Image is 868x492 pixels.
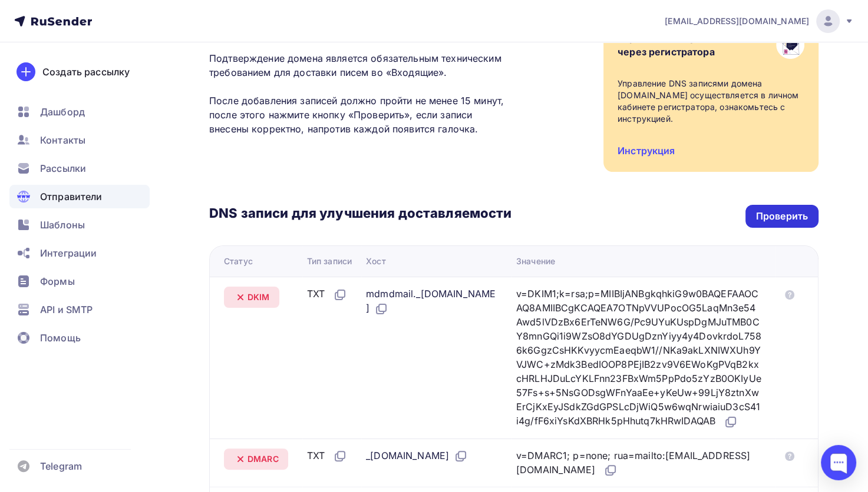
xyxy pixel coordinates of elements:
[9,100,150,124] a: Дашборд
[40,459,82,473] span: Telegram
[665,9,854,33] a: [EMAIL_ADDRESS][DOMAIN_NAME]
[307,255,352,267] div: Тип записи
[209,205,511,224] h3: DNS записи для улучшения доставляемости
[756,210,808,223] div: Проверить
[247,453,279,465] span: DMARC
[618,78,804,125] div: Управление DNS записями домена [DOMAIN_NAME] осуществляется в личном кабинете регистратора, ознак...
[9,270,150,293] a: Формы
[40,302,93,317] span: API и SMTP
[40,161,86,175] span: Рассылки
[9,128,150,152] a: Контакты
[516,255,555,267] div: Значение
[209,51,511,136] p: Подтверждение домена является обязательным техническим требованием для доставки писем во «Входящи...
[307,287,347,302] div: TXT
[618,31,759,59] div: Управление осуществляется через регистратора
[307,448,347,464] div: TXT
[224,255,253,267] div: Статус
[618,145,675,157] a: Инструкция
[40,190,103,204] span: Отправители
[40,274,75,288] span: Формы
[9,213,150,237] a: Шаблоны
[665,15,809,27] span: [EMAIL_ADDRESS][DOMAIN_NAME]
[9,157,150,180] a: Рассылки
[42,65,130,79] div: Создать рассылку
[40,331,81,345] span: Помощь
[40,133,85,147] span: Контакты
[40,105,85,119] span: Дашборд
[366,287,497,316] div: mdmdmail._[DOMAIN_NAME]
[40,218,85,232] span: Шаблоны
[247,291,270,303] span: DKIM
[40,246,97,260] span: Интеграции
[516,448,761,478] div: v=DMARC1; p=none; rua=mailto:[EMAIL_ADDRESS][DOMAIN_NAME]
[366,448,468,464] div: _[DOMAIN_NAME]
[9,185,150,208] a: Отправители
[366,255,386,267] div: Хост
[516,287,761,429] div: v=DKIM1;k=rsa;p=MIIBIjANBgkqhkiG9w0BAQEFAAOCAQ8AMIIBCgKCAQEA7OTNpVVUPocOG5LaqMn3e54Awd5lVDzBx6ErT...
